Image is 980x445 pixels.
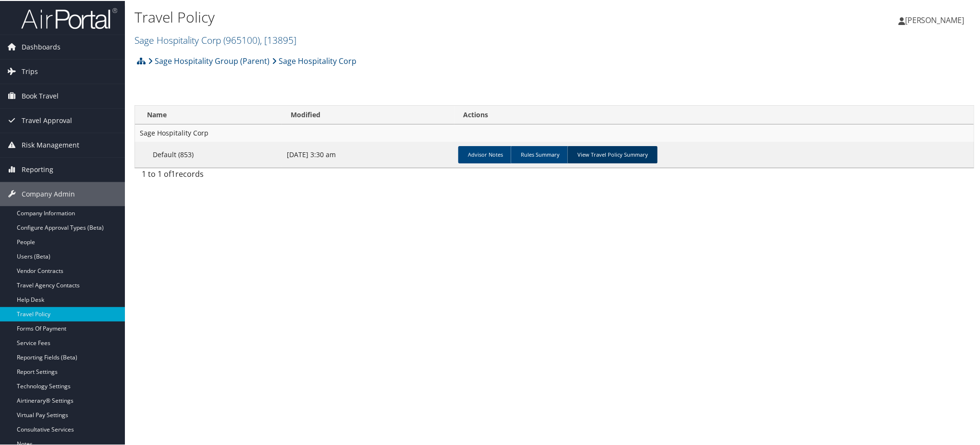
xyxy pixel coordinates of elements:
[142,167,337,184] div: 1 to 1 of records
[171,168,175,178] span: 1
[135,105,282,124] th: Name: activate to sort column ascending
[567,145,658,162] a: View Travel Policy Summary
[22,34,61,58] span: Dashboards
[135,33,296,46] a: Sage Hospitality Corp
[272,50,356,70] a: Sage Hospitality Corp
[135,124,974,141] td: Sage Hospitality Corp
[260,33,296,46] span: , [ 13895 ]
[282,141,454,167] td: [DATE] 3:30 am
[22,132,79,156] span: Risk Management
[22,83,59,107] span: Book Travel
[511,145,569,162] a: Rules Summary
[148,50,269,70] a: Sage Hospitality Group (Parent)
[458,145,513,162] a: Advisor Notes
[22,181,75,205] span: Company Admin
[898,5,974,34] a: [PERSON_NAME]
[21,6,117,29] img: airportal-logo.png
[905,14,965,25] span: [PERSON_NAME]
[22,108,72,132] span: Travel Approval
[223,33,260,46] span: ( 965100 )
[454,105,974,124] th: Actions
[282,105,454,124] th: Modified: activate to sort column ascending
[135,141,282,167] td: Default (853)
[135,6,694,26] h1: Travel Policy
[22,59,38,83] span: Trips
[22,157,53,181] span: Reporting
